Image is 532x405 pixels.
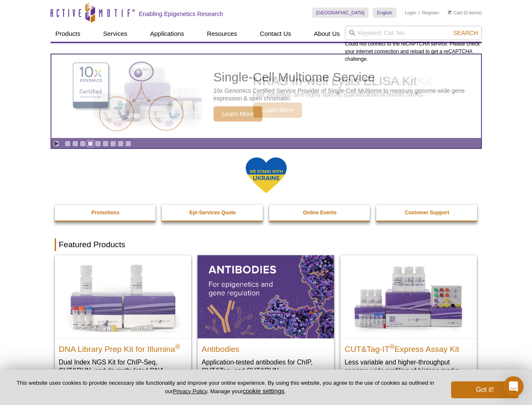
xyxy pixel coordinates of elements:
p: Less variable and higher-throughput genome-wide profiling of histone marks​. [345,358,473,375]
img: Your Cart [448,10,452,14]
strong: Online Events [303,210,337,216]
a: Applications [145,26,189,42]
a: Online Events [269,205,371,221]
a: About Us [309,26,345,42]
p: This website uses cookies to provide necessary site functionality and improve your online experie... [13,379,437,395]
a: Go to slide 2 [72,140,78,147]
img: CUT&Tag-IT® Express Assay Kit [340,255,477,338]
a: Services [98,26,133,42]
h2: CUT&Tag-IT Express Assay Kit [345,341,473,354]
a: Login [405,10,416,16]
a: Customer Support [376,205,478,221]
a: Go to slide 4 [87,140,94,147]
a: All Antibodies Antibodies Application-tested antibodies for ChIP, CUT&Tag, and CUT&RUN. [198,255,334,383]
a: Toggle autoplay [53,140,59,147]
sup: ® [175,343,180,350]
img: DNA Library Prep Kit for Illumina [55,255,191,338]
div: Could not connect to the reCAPTCHA service. Please check your internet connection and reload to g... [345,26,482,63]
button: Got it! [451,381,519,398]
a: DNA Library Prep Kit for Illumina DNA Library Prep Kit for Illumina® Dual Index NGS Kit for ChIP-... [55,255,191,391]
a: Promotions [55,205,157,221]
li: | [419,8,420,18]
strong: Customer Support [405,210,449,216]
a: Go to slide 5 [95,140,101,147]
a: Go to slide 3 [80,140,86,147]
a: CUT&Tag-IT® Express Assay Kit CUT&Tag-IT®Express Assay Kit Less variable and higher-throughput ge... [340,255,477,383]
a: Go to slide 6 [102,140,109,147]
strong: Epi-Services Quote [190,210,236,216]
a: Go to slide 9 [125,140,131,147]
a: Go to slide 1 [64,140,71,147]
p: Dual Index NGS Kit for ChIP-Seq, CUT&RUN, and ds methylated DNA assays. [59,358,187,383]
a: English [373,8,396,18]
div: Open Intercom Messenger [503,376,524,397]
a: Resources [202,26,242,42]
a: Products [51,26,86,42]
h2: Antibodies [202,341,330,354]
img: We Stand With Ukraine [245,157,287,194]
button: cookie settings [243,387,284,394]
input: Keyword, Cat. No. [345,26,482,40]
a: Go to slide 7 [110,140,116,147]
a: Privacy Policy [173,388,207,394]
sup: ® [390,343,395,350]
a: Cart [448,10,462,16]
h2: Featured Products [55,238,478,251]
strong: Promotions [91,210,120,216]
button: Search [451,29,480,37]
a: Epi-Services Quote [162,205,264,221]
h2: Enabling Epigenetics Research [139,10,223,18]
a: Contact Us [255,26,296,42]
h2: DNA Library Prep Kit for Illumina [59,341,187,354]
a: Go to slide 8 [118,140,124,147]
p: Application-tested antibodies for ChIP, CUT&Tag, and CUT&RUN. [202,358,330,375]
span: Search [453,30,478,36]
img: All Antibodies [198,255,334,338]
a: Register [422,10,439,16]
li: (0 items) [448,8,482,18]
a: [GEOGRAPHIC_DATA] [312,8,369,18]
